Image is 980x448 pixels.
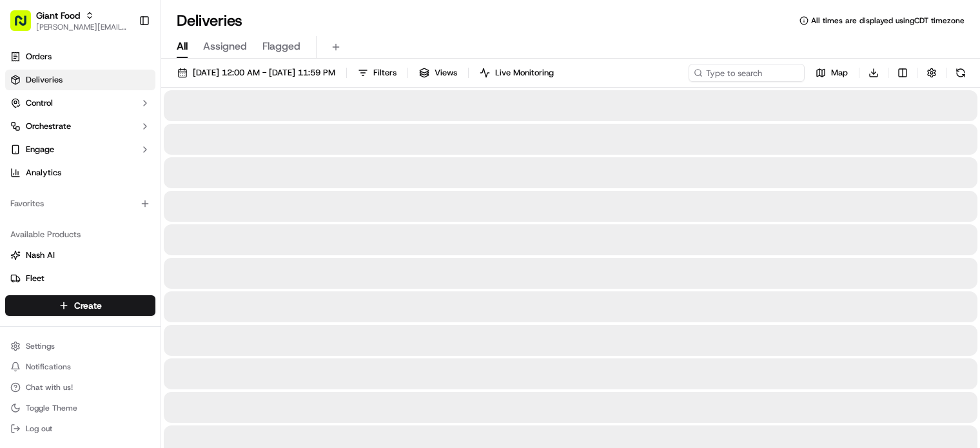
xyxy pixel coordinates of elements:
[352,64,402,82] button: Filters
[5,399,155,417] button: Toggle Theme
[193,67,335,79] span: [DATE] 12:00 AM - [DATE] 11:59 PM
[5,337,155,355] button: Settings
[5,378,155,396] button: Chat with us!
[5,162,155,183] a: Analytics
[26,249,55,261] span: Nash AI
[26,341,55,351] span: Settings
[811,15,965,26] span: All times are displayed using CDT timezone
[36,9,80,22] button: Giant Food
[203,39,247,54] span: Assigned
[952,64,970,82] button: Refresh
[5,420,155,438] button: Log out
[36,22,128,32] button: [PERSON_NAME][EMAIL_ADDRESS][PERSON_NAME][DOMAIN_NAME]
[435,67,457,79] span: Views
[5,245,155,266] button: Nash AI
[5,5,133,36] button: Giant Food[PERSON_NAME][EMAIL_ADDRESS][PERSON_NAME][DOMAIN_NAME]
[26,51,52,63] span: Orders
[10,273,150,284] a: Fleet
[74,299,102,312] span: Create
[10,249,150,261] a: Nash AI
[5,139,155,160] button: Engage
[26,362,71,372] span: Notifications
[495,67,554,79] span: Live Monitoring
[5,193,155,214] div: Favorites
[26,121,71,132] span: Orchestrate
[5,93,155,113] button: Control
[26,97,53,109] span: Control
[177,10,242,31] h1: Deliveries
[26,403,77,413] span: Toggle Theme
[413,64,463,82] button: Views
[831,67,848,79] span: Map
[26,273,44,284] span: Fleet
[474,64,560,82] button: Live Monitoring
[26,74,63,86] span: Deliveries
[171,64,341,82] button: [DATE] 12:00 AM - [DATE] 11:59 PM
[26,382,73,393] span: Chat with us!
[5,358,155,376] button: Notifications
[5,224,155,245] div: Available Products
[5,268,155,289] button: Fleet
[177,39,188,54] span: All
[26,424,52,434] span: Log out
[5,116,155,137] button: Orchestrate
[689,64,805,82] input: Type to search
[26,144,54,155] span: Engage
[373,67,397,79] span: Filters
[5,295,155,316] button: Create
[262,39,300,54] span: Flagged
[5,70,155,90] a: Deliveries
[26,167,61,179] span: Analytics
[5,46,155,67] a: Orders
[810,64,854,82] button: Map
